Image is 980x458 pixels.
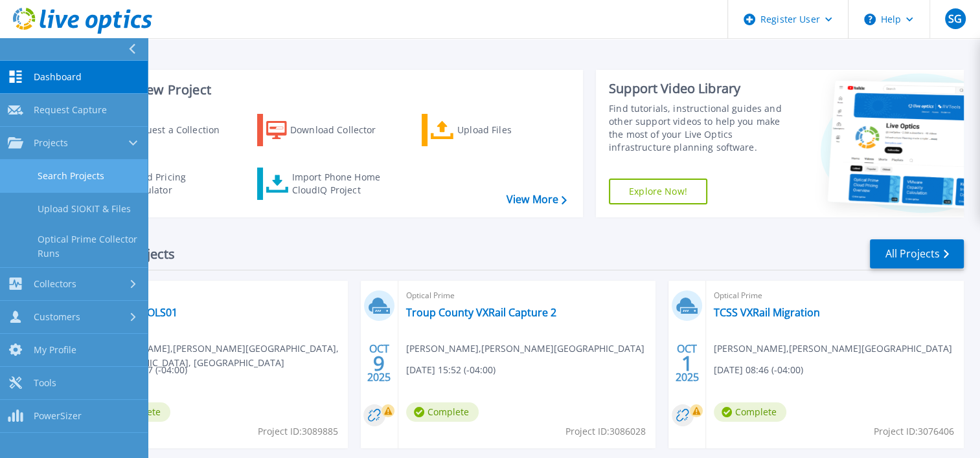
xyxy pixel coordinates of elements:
[675,340,700,387] div: OCT 2025
[98,342,348,370] span: [PERSON_NAME] , [PERSON_NAME][GEOGRAPHIC_DATA], [GEOGRAPHIC_DATA], [GEOGRAPHIC_DATA]
[681,358,693,369] span: 1
[870,239,964,268] a: All Projects
[406,289,648,303] span: Optical Prime
[34,278,76,290] span: Collectors
[609,179,707,204] a: Explore Now!
[290,117,394,143] div: Download Collector
[565,424,646,439] span: Project ID: 3086028
[714,363,803,377] span: [DATE] 08:46 (-04:00)
[34,344,76,356] span: My Profile
[609,102,793,154] div: Find tutorials, instructional guides and other support videos to help you make the most of your L...
[34,377,56,389] span: Tools
[406,342,644,356] span: [PERSON_NAME] , [PERSON_NAME][GEOGRAPHIC_DATA]
[257,114,402,146] a: Download Collector
[98,289,340,303] span: Optical Prime
[406,402,479,422] span: Complete
[874,424,954,439] span: Project ID: 3076406
[714,289,956,303] span: Optical Prime
[129,117,233,143] div: Request a Collection
[422,114,566,146] a: Upload Files
[609,80,793,97] div: Support Video Library
[92,83,566,97] h3: Start a New Project
[291,171,393,197] div: Import Phone Home CloudIQ Project
[367,340,391,387] div: OCT 2025
[406,363,496,377] span: [DATE] 15:52 (-04:00)
[34,71,82,83] span: Dashboard
[34,311,80,323] span: Customers
[127,171,231,197] div: Cloud Pricing Calculator
[34,104,107,116] span: Request Capture
[714,402,786,422] span: Complete
[373,358,385,369] span: 9
[92,114,236,146] a: Request a Collection
[406,306,556,319] a: Troup County VXRail Capture 2
[34,410,82,422] span: PowerSizer
[714,342,952,356] span: [PERSON_NAME] , [PERSON_NAME][GEOGRAPHIC_DATA]
[507,193,567,206] a: View More
[457,117,561,143] div: Upload Files
[258,424,338,439] span: Project ID: 3089885
[92,168,236,200] a: Cloud Pricing Calculator
[714,306,820,319] a: TCSS VXRail Migration
[948,14,962,24] span: SG
[34,137,68,149] span: Projects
